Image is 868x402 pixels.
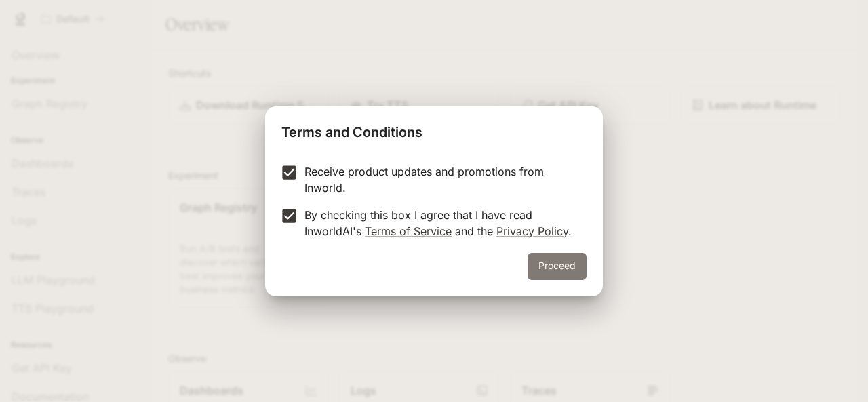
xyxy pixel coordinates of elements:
[528,253,587,280] button: Proceed
[304,207,576,239] p: By checking this box I agree that I have read InworldAI's and the .
[265,106,603,153] h2: Terms and Conditions
[304,163,576,196] p: Receive product updates and promotions from Inworld.
[496,224,568,238] a: Privacy Policy
[365,224,452,238] a: Terms of Service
